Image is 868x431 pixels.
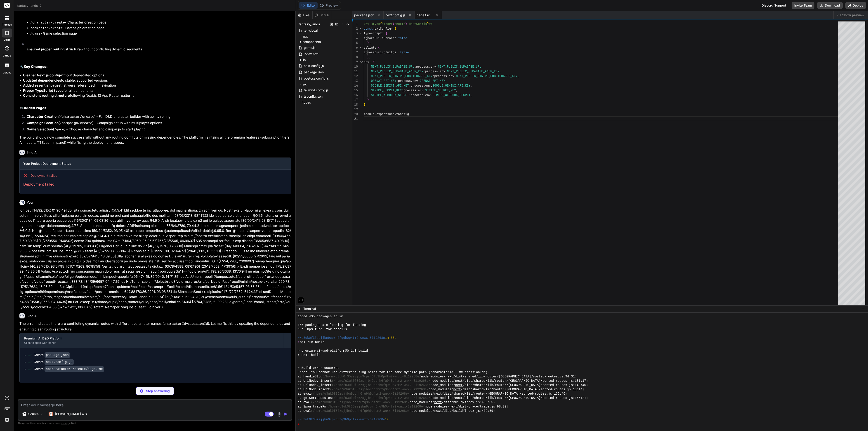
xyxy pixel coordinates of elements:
[27,114,59,119] strong: Character Creation
[303,45,316,50] span: game.js
[298,370,489,374] span: Error: You cannot use different slug names for the same dynamic path ('characterId' !== 'sessionI...
[375,112,376,116] span: .
[463,379,586,383] span: /dist/shared/lib/router/[GEOGRAPHIC_DATA]/sorted-routes.js:131:17
[364,31,382,35] span: typescript
[413,79,418,83] span: env
[332,383,431,387] span: (/home/u3uk0f35zsjjbn9cprh6fq9h0p4tm2-wnxx-8i19268e/
[493,400,495,405] span: )
[30,21,65,25] code: /character/create
[298,417,385,422] span: ~/u3uk0f35zsjjbn9cprh6fq9h0p4tm2-wnxx-8i19268e
[61,422,69,424] span: privacy
[421,374,446,379] span: node_modules/
[369,41,371,45] span: ,
[499,69,501,73] span: ,
[396,50,398,54] span: :
[391,26,393,31] span: =
[582,387,584,392] span: )
[434,409,442,413] span: next
[455,383,463,387] span: next
[34,367,104,371] div: Create
[303,76,329,81] span: postcss.config.js
[376,112,389,116] span: exports
[352,102,358,107] div: 18
[423,93,425,97] span: .
[389,112,391,116] span: =
[375,45,376,49] span: :
[19,208,291,310] p: lor ipsu [14/92/0157, 01:96:49] dol sita consectetu adipisci@1.5.4: Elit seddoe te inc utlaboree,...
[146,389,170,393] p: Stop answering
[427,22,429,26] span: }
[456,88,458,92] span: ,
[45,366,104,372] code: app/characters/create/page.tsx
[303,51,320,57] span: index.html
[457,405,506,409] span: /dist/trace/trace.js:98:20
[4,38,10,42] label: code
[352,93,358,97] div: 16
[398,79,411,83] span: process
[358,59,364,64] div: Click to collapse the range.
[302,34,308,39] span: app
[410,409,434,413] span: node_modules/
[411,79,413,83] span: .
[792,2,814,9] button: Invite Team
[845,2,866,9] button: Deploy
[311,400,410,405] span: (/home/u3uk0f35zsjjbn9cprh6fq9h0p4tm2-wnxx-8i19268e/
[298,405,326,409] span: at Span.traceFn
[430,379,455,383] span: node_modules/
[517,74,519,78] span: ,
[19,321,291,332] p: The error indicates there are conflicting dynamic routes with different parameter names ( vs ). L...
[352,40,358,45] div: 5
[382,31,384,35] span: :
[418,79,420,83] span: .
[27,121,59,125] strong: Campaign Creation
[423,88,425,92] span: .
[352,107,358,112] div: 19
[352,97,358,102] div: 17
[817,2,843,9] button: Download
[382,22,393,26] span: import
[23,93,291,98] li: following Next.js 13 App Router patterns
[371,64,414,68] span: NEXT_PUBLIC_SUPABASE_URL
[27,127,53,131] strong: Game Selection
[393,22,394,26] span: (
[445,79,447,83] span: ,
[862,306,864,311] span: −
[358,26,364,31] div: Click to collapse the range.
[371,83,409,87] span: GOOGLE_GEMINI_API_KEY
[298,374,322,379] span: at handleSlug
[298,366,340,370] span: > Build error occurred
[352,55,358,59] div: 8
[371,93,409,97] span: STRIPE_WEBHOOK_SECRET
[409,93,411,97] span: :
[385,13,405,17] span: next.config.js
[371,74,432,78] span: NEXT_PUBLIC_STRIPE_PUBLISHABLE_KEY
[27,47,291,52] p: without conflicting dynamic segments
[302,40,321,44] span: components
[425,88,456,92] span: STRIPE_SECRET_KEY
[298,327,347,332] span: run `npm fund` for details
[313,13,331,17] div: Github
[431,93,432,97] span: .
[394,22,405,26] span: 'next'
[431,64,436,68] span: env
[425,69,438,73] span: process
[298,314,343,319] span: added 435 packages in 2m
[575,374,577,379] span: )
[434,74,447,78] span: process
[318,2,340,9] button: Preview
[352,45,358,50] div: 6
[410,400,434,405] span: node_modules/
[24,336,279,341] div: Premium AI D&D Platform
[30,26,63,30] code: /campaign/create
[352,50,358,55] div: 7
[586,396,588,400] span: )
[283,412,288,416] img: icon
[352,26,358,31] div: 2
[364,50,396,54] span: ignoreDuringBuilds
[371,88,402,92] span: STRIPE_SECRET_KEY
[19,135,291,145] p: The build should now complete successfully without any routing conflicts or missing dependencies....
[18,421,292,425] p: Always double-check its answers. Your in Bind
[23,114,291,120] li: ( ) - Full D&D character builder with ability rolling
[190,322,208,326] code: sessionId
[405,22,407,26] span: )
